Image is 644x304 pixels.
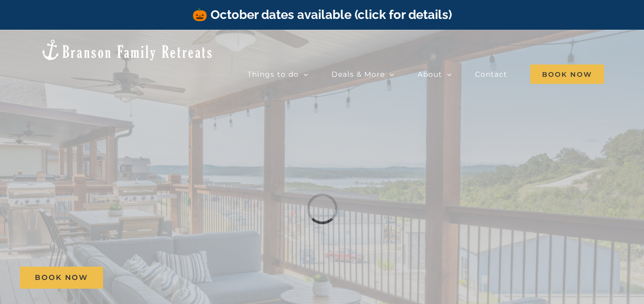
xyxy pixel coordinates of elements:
a: Deals & More [331,64,394,84]
a: 🎃 October dates available (click for details) [192,7,452,22]
nav: Main Menu [150,64,604,84]
span: Contact [475,71,507,78]
span: Deals & More [331,71,385,78]
a: Book Now [20,267,103,289]
a: Vacation homes [150,64,224,84]
span: Vacation homes [150,71,215,78]
span: Book Now [35,273,88,282]
img: Branson Family Retreats Logo [40,38,214,61]
a: Things to do [247,64,308,84]
a: Contact [475,64,507,84]
span: About [418,71,442,78]
span: Things to do [247,71,299,78]
a: About [418,64,452,84]
span: Book Now [530,64,604,84]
